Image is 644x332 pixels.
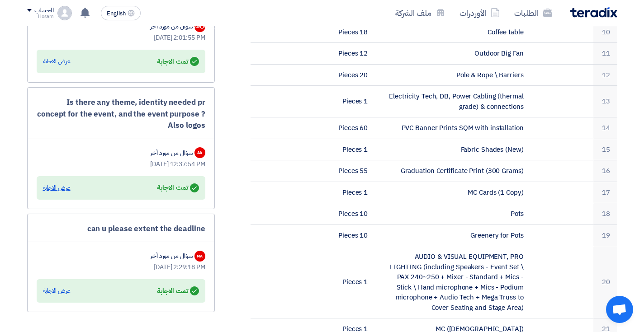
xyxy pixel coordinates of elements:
[43,57,71,66] div: عرض الاجابة
[375,117,531,139] td: PVC Banner Prints SQM with installation
[27,14,54,19] div: Hosam
[593,203,617,225] td: 18
[375,224,531,246] td: Greenery for Pots
[375,203,531,225] td: Pots
[157,182,199,194] div: تمت الاجابة
[313,64,375,86] td: 20 Pieces
[43,183,71,192] div: عرض الاجابة
[593,139,617,160] td: 15
[375,21,531,43] td: Coffee table
[157,285,199,297] div: تمت الاجابة
[313,117,375,139] td: 60 Pieces
[194,21,205,32] div: [PERSON_NAME]
[313,246,375,318] td: 1 Pieces
[593,21,617,43] td: 10
[194,251,205,262] div: MA
[452,2,507,23] a: الأوردرات
[593,86,617,117] td: 13
[313,86,375,117] td: 1 Pieces
[101,6,141,20] button: English
[313,203,375,225] td: 10 Pieces
[375,86,531,117] td: Electricity Tech, DB, Power Cabling (thermal grade) & connections
[593,182,617,203] td: 17
[157,55,199,68] div: تمت الاجابة
[375,139,531,160] td: Fabric Shades (New)
[313,224,375,246] td: 10 Pieces
[593,246,617,318] td: 20
[313,182,375,203] td: 1 Pieces
[375,43,531,65] td: Outdoor Big Fan
[37,223,205,235] div: can u please extent the deadline
[107,10,126,17] span: English
[375,160,531,182] td: Graduation Certificate Print (300 Grams)
[313,160,375,182] td: 55 Pieces
[593,224,617,246] td: 19
[313,21,375,43] td: 18 Pieces
[313,43,375,65] td: 12 Pieces
[593,64,617,86] td: 12
[37,262,205,272] div: [DATE] 2:29:18 PM
[375,182,531,203] td: MC Cards (1 Copy)
[37,97,205,131] div: Is there any theme, identity needed pr concept for the event, and the event purpose ? Also logos
[388,2,452,23] a: ملف الشركة
[593,160,617,182] td: 16
[37,159,205,169] div: [DATE] 12:37:54 PM
[43,286,71,295] div: عرض الاجابة
[150,251,192,261] div: سؤال من مورد آخر
[375,64,531,86] td: Pole & Rope \ Barriers
[507,2,559,23] a: الطلبات
[37,33,205,42] div: [DATE] 2:01:55 PM
[606,296,633,323] a: Open chat
[194,147,205,158] div: AA
[375,246,531,318] td: AUDIO & VISUAL EQUIPMENT, PRO LIGHTING (including Speakers - Event Set \ PAX 240~250 + Mixer - St...
[57,6,72,20] img: profile_test.png
[34,7,54,14] div: الحساب
[593,117,617,139] td: 14
[150,22,192,31] div: سؤال من مورد آخر
[150,148,192,158] div: سؤال من مورد آخر
[313,139,375,160] td: 1 Pieces
[593,43,617,65] td: 11
[570,7,617,18] img: Teradix logo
